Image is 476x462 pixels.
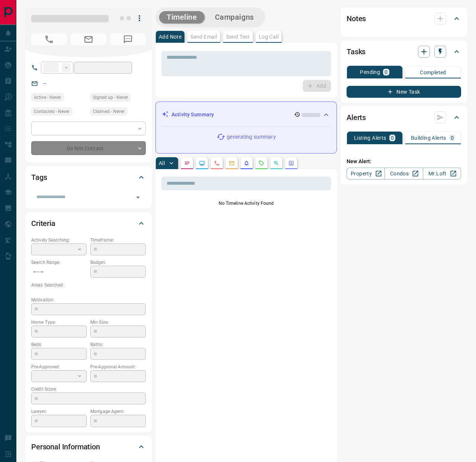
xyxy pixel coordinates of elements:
p: Motivation: [31,297,146,303]
svg: Notes [184,160,190,166]
h2: Tags [31,171,47,183]
p: Building Alerts [411,135,446,140]
p: New Alert: [347,158,461,165]
svg: Agent Actions [288,160,294,166]
div: Alerts [347,109,461,126]
a: Property [347,168,385,180]
h2: Tasks [347,46,366,58]
div: Activity Summary [162,108,331,122]
h2: Personal Information [31,441,100,453]
div: Notes [347,10,461,28]
p: Actively Searching: [31,237,87,243]
p: 0 [451,135,454,140]
p: Baths: [90,341,146,348]
p: Add Note [159,34,181,39]
div: Tasks [347,43,461,61]
a: Condos [385,168,423,180]
svg: Requests [258,160,264,166]
svg: Emails [229,160,235,166]
p: Areas Searched: [31,282,146,288]
span: Active - Never [34,94,61,101]
p: Activity Summary [171,111,214,119]
svg: Lead Browsing Activity [199,160,205,166]
svg: Calls [214,160,220,166]
svg: Opportunities [273,160,279,166]
p: Search Range: [31,259,87,266]
p: Pre-Approved: [31,364,87,370]
button: New Task [347,86,461,98]
h2: Alerts [347,112,366,123]
p: Mortgage Agent: [90,408,146,415]
p: Pre-Approval Amount: [90,364,146,370]
span: No Number [31,33,67,45]
p: Credit Score: [31,386,146,392]
p: Lawyer: [31,408,87,415]
div: Do Not Contact [31,141,146,155]
p: All [159,161,165,166]
p: Pending [360,70,380,75]
p: Beds: [31,341,87,348]
p: Home Type: [31,319,87,326]
button: Timeline [159,11,205,23]
span: Contacted - Never [34,108,70,115]
p: generating summary [227,133,276,141]
p: Listing Alerts [354,135,386,140]
span: Claimed - Never [93,108,125,115]
p: 0 [391,135,394,140]
p: No Timeline Activity Found [161,200,331,207]
button: Open [133,192,143,203]
span: No Email [71,33,106,45]
h2: Criteria [31,217,55,229]
div: Tags [31,168,146,186]
p: Timeframe: [90,237,146,243]
div: Personal Information [31,438,146,456]
p: Budget: [90,259,146,266]
svg: Listing Alerts [244,160,250,166]
p: -- - -- [31,266,87,278]
p: Completed [420,70,446,75]
div: Criteria [31,214,146,232]
p: 0 [385,70,387,75]
p: Min Size: [90,319,146,326]
a: Mr.Loft [423,168,461,180]
a: -- [43,80,46,86]
span: Signed up - Never [93,94,128,101]
span: No Number [110,33,146,45]
h2: Notes [347,13,366,25]
button: Campaigns [208,11,261,23]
